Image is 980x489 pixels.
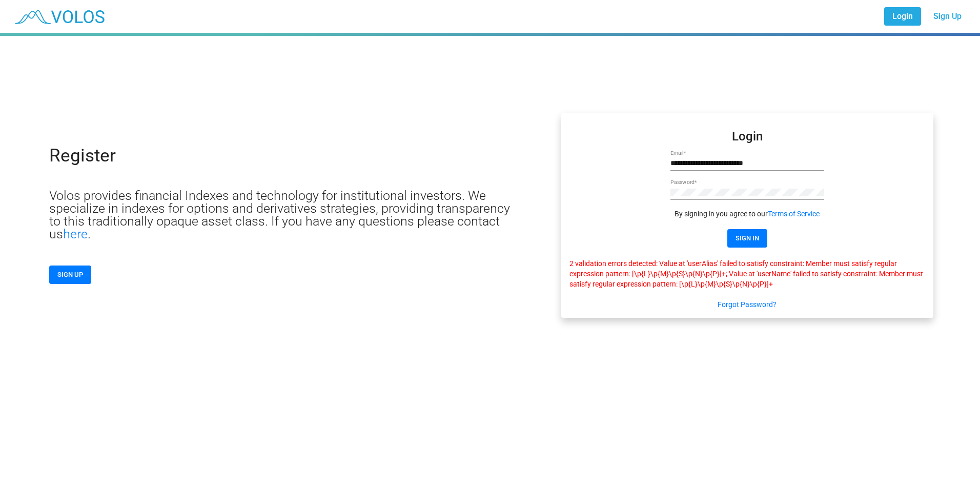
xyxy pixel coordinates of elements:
mat-card-title: Login [732,131,763,141]
p: Register [49,147,116,165]
span: Login [892,11,913,21]
span: SIGN UP [57,271,83,278]
button: SIGN IN [727,229,767,248]
div: By signing in you agree to our [569,209,926,219]
img: blue_transparent.png [8,4,110,29]
a: Forgot Password? [718,299,777,310]
a: Sign Up [925,7,970,26]
span: Sign Up [933,11,962,21]
a: Terms of Service [768,209,820,219]
button: SIGN UP [49,266,91,284]
span: SIGN IN [736,234,759,242]
div: 2 validation errors detected: Value at 'userAlias' failed to satisfy constraint: Member must sati... [569,248,926,289]
a: Login [884,7,921,26]
p: Volos provides financial Indexes and technology for institutional investors. We specialize in ind... [49,189,515,240]
a: here [63,227,88,241]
